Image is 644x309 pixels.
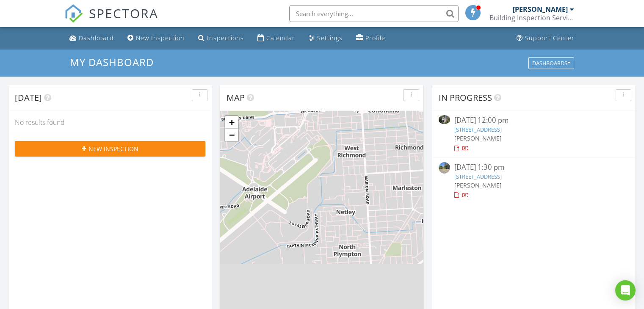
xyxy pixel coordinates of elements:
[454,126,502,133] a: [STREET_ADDRESS]
[195,30,247,46] a: Inspections
[225,129,238,141] a: Zoom out
[439,92,492,103] span: In Progress
[289,5,459,22] input: Search everything...
[207,34,244,42] div: Inspections
[525,34,575,42] div: Support Center
[528,57,574,69] button: Dashboards
[439,115,629,153] a: [DATE] 12:00 pm [STREET_ADDRESS] [PERSON_NAME]
[615,280,636,301] div: Open Intercom Messenger
[15,141,205,156] button: New Inspection
[305,30,346,46] a: Settings
[532,60,570,66] div: Dashboards
[454,181,502,189] span: [PERSON_NAME]
[454,173,502,180] a: [STREET_ADDRESS]
[15,92,42,103] span: [DATE]
[227,92,245,103] span: Map
[513,5,568,14] div: [PERSON_NAME]
[454,162,613,173] div: [DATE] 1:30 pm
[439,162,450,174] img: streetview
[136,34,185,42] div: New Inspection
[70,55,154,69] span: My Dashboard
[89,4,158,22] span: SPECTORA
[225,116,238,129] a: Zoom in
[66,30,117,46] a: Dashboard
[489,14,574,22] div: Building Inspection Services
[88,144,138,153] span: New Inspection
[79,34,114,42] div: Dashboard
[64,11,158,29] a: SPECTORA
[64,4,83,23] img: The Best Home Inspection Software - Spectora
[266,34,295,42] div: Calendar
[439,162,629,200] a: [DATE] 1:30 pm [STREET_ADDRESS] [PERSON_NAME]
[254,30,299,46] a: Calendar
[8,111,212,134] div: No results found
[439,115,450,124] img: 9354611%2Fcover_photos%2FnCxZP24FhvoNg4BcUJip%2Fsmall.9354611-1756091713248
[124,30,188,46] a: New Inspection
[513,30,578,46] a: Support Center
[365,34,385,42] div: Profile
[454,115,613,126] div: [DATE] 12:00 pm
[454,134,502,142] span: [PERSON_NAME]
[353,30,389,46] a: Profile
[317,34,343,42] div: Settings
